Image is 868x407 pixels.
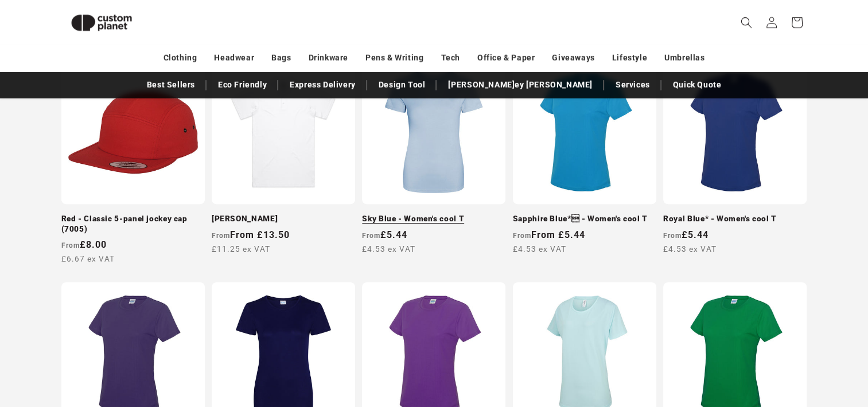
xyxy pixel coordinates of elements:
a: Tech [441,48,460,68]
img: Custom Planet [61,5,142,41]
a: Umbrellas [664,48,704,68]
a: Royal Blue* - Women's cool T [663,214,807,224]
summary: Search [734,10,759,35]
a: Red - Classic 5-panel jockey cap (7005) [61,214,205,234]
a: Office & Paper [477,48,535,68]
a: Sky Blue - Women's cool T [362,214,505,224]
a: Lifestyle [612,48,647,68]
a: Services [610,75,656,95]
a: Bags [271,48,291,68]
a: Giveaways [552,48,594,68]
a: Pens & Writing [365,48,423,68]
a: Clothing [164,48,197,68]
iframe: Chat Widget [676,283,868,407]
a: Drinkware [309,48,348,68]
a: [PERSON_NAME]ey [PERSON_NAME] [442,75,598,95]
a: Express Delivery [284,75,361,95]
a: [PERSON_NAME] [212,214,355,224]
a: Design Tool [373,75,431,95]
a: Sapphire Blue* - Women's cool T [513,214,656,224]
a: Best Sellers [141,75,201,95]
a: Quick Quote [667,75,727,95]
a: Eco Friendly [212,75,273,95]
a: Headwear [214,48,254,68]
